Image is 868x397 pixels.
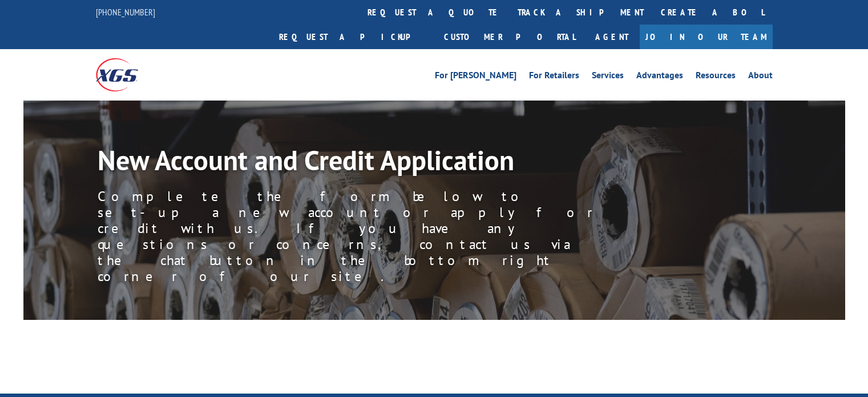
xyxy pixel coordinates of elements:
a: Services [592,71,624,83]
a: Advantages [636,71,683,83]
h1: New Account and Credit Application [98,146,611,179]
a: For Retailers [529,71,579,83]
a: Join Our Team [640,25,773,49]
a: Resources [696,71,736,83]
a: Agent [584,25,640,49]
a: About [748,71,773,83]
a: Request a pickup [271,25,435,49]
a: For [PERSON_NAME] [435,71,516,83]
a: Customer Portal [435,25,584,49]
a: [PHONE_NUMBER] [96,6,155,18]
p: Complete the form below to set-up a new account or apply for credit with us. If you have any ques... [98,189,611,284]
